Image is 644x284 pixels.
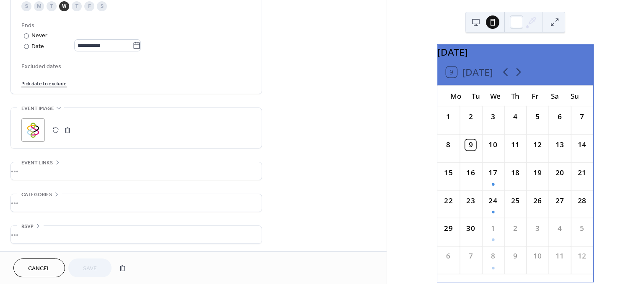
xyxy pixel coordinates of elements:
[443,251,454,262] div: 6
[443,195,454,206] div: 22
[532,140,543,151] div: 12
[506,86,525,106] div: Th
[488,195,499,206] div: 24
[31,31,48,40] div: Never
[465,251,476,262] div: 7
[532,195,543,206] div: 26
[510,195,521,206] div: 25
[21,104,54,113] span: Event image
[488,112,499,123] div: 3
[11,226,262,243] div: •••
[59,1,69,11] div: W
[555,195,566,206] div: 27
[555,140,566,151] div: 13
[21,79,67,88] span: Pick date to exclude
[532,168,543,179] div: 19
[488,140,499,151] div: 10
[565,86,584,106] div: Su
[21,159,53,167] span: Event links
[577,223,588,234] div: 5
[72,1,82,11] div: T
[577,140,588,151] div: 14
[47,1,57,11] div: T
[555,251,566,262] div: 11
[465,140,476,151] div: 9
[21,118,45,142] div: ;
[465,168,476,179] div: 16
[532,251,543,262] div: 10
[465,223,476,234] div: 30
[555,112,566,123] div: 6
[97,1,107,11] div: S
[555,168,566,179] div: 20
[437,45,593,59] div: [DATE]
[577,112,588,123] div: 7
[545,86,565,106] div: Sa
[510,112,521,123] div: 4
[486,86,506,106] div: We
[443,223,454,234] div: 29
[21,222,34,231] span: RSVP
[465,112,476,123] div: 2
[21,190,52,199] span: Categories
[21,21,249,30] div: Ends
[443,140,454,151] div: 8
[465,195,476,206] div: 23
[532,223,543,234] div: 3
[11,194,262,212] div: •••
[488,168,499,179] div: 17
[21,62,251,71] span: Excluded dates
[525,86,545,106] div: Fr
[577,251,588,262] div: 12
[510,140,521,151] div: 11
[34,1,44,11] div: M
[31,42,141,51] div: Date
[577,168,588,179] div: 21
[446,86,466,106] div: Mo
[443,168,454,179] div: 15
[510,168,521,179] div: 18
[443,112,454,123] div: 1
[466,86,486,106] div: Tu
[555,223,566,234] div: 4
[84,1,94,11] div: F
[21,1,31,11] div: S
[28,264,50,273] span: Cancel
[13,258,65,277] button: Cancel
[532,112,543,123] div: 5
[488,251,499,262] div: 8
[510,251,521,262] div: 9
[488,223,499,234] div: 1
[11,162,262,180] div: •••
[577,195,588,206] div: 28
[510,223,521,234] div: 2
